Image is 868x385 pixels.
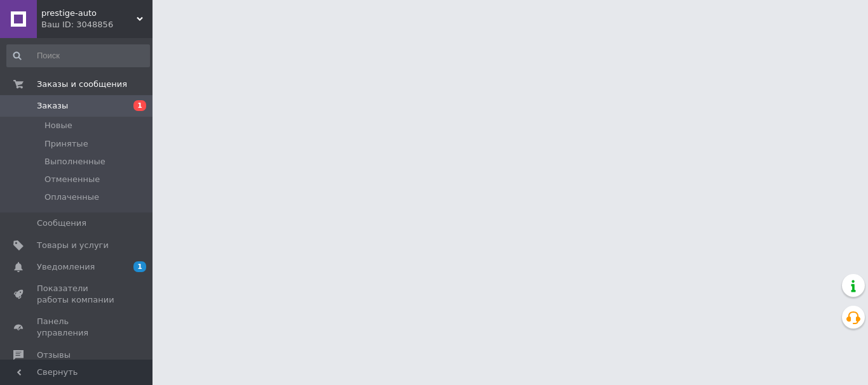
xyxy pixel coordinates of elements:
[44,120,72,131] span: Новые
[37,218,86,229] span: Сообщения
[41,8,137,19] span: prestige-auto
[41,19,153,30] div: Ваш ID: 3048856
[133,100,146,111] span: 1
[37,240,109,251] span: Товары и услуги
[37,79,127,90] span: Заказы и сообщения
[6,44,150,67] input: Поиск
[133,261,146,272] span: 1
[37,283,118,306] span: Показатели работы компании
[44,156,105,167] span: Выполненные
[44,192,99,203] span: Оплаченные
[37,261,95,273] span: Уведомления
[37,316,118,339] span: Панель управления
[44,174,100,185] span: Отмененные
[37,349,71,361] span: Отзывы
[37,100,68,112] span: Заказы
[44,138,88,150] span: Принятые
